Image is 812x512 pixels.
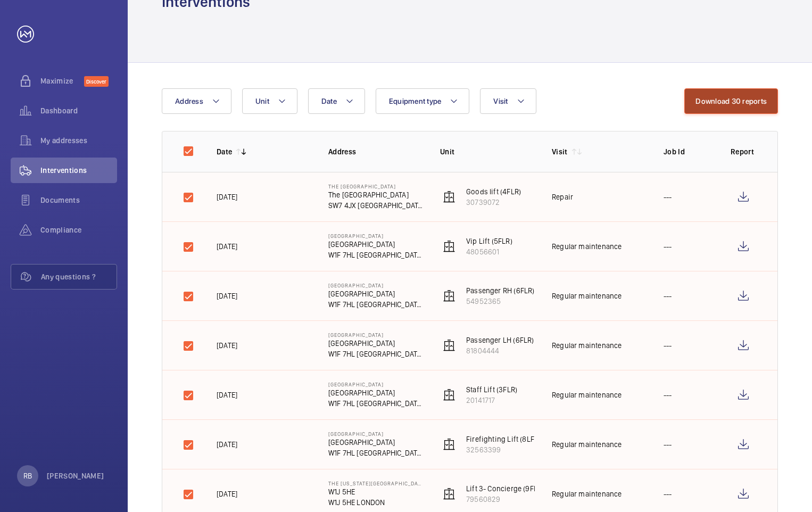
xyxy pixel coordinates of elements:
span: Any questions ? [41,271,117,282]
p: [GEOGRAPHIC_DATA] [328,431,423,437]
p: The [US_STATE][GEOGRAPHIC_DATA] [328,480,423,486]
p: [DATE] [217,291,237,301]
span: My addresses [40,135,117,146]
p: --- [664,439,672,450]
img: elevator.svg [443,389,455,401]
p: Vip Lift (5FLR) [466,236,512,246]
span: Compliance [40,225,117,235]
p: [PERSON_NAME] [47,470,104,481]
p: Report [731,146,756,157]
p: Passenger LH (6FLR) [466,335,534,345]
p: 48056601 [466,246,512,257]
p: 81804444 [466,345,534,356]
p: [GEOGRAPHIC_DATA] [328,437,423,448]
img: elevator.svg [443,488,455,500]
p: The [GEOGRAPHIC_DATA] [328,189,423,200]
img: elevator.svg [443,438,455,451]
p: [DATE] [217,192,237,202]
p: 30739072 [466,197,521,208]
div: Regular maintenance [552,439,622,450]
span: Maximize [40,76,84,86]
p: --- [664,390,672,400]
p: Firefighting Lift (8LFR) [466,434,541,444]
p: Visit [552,146,568,157]
p: RB [23,470,32,481]
p: The [GEOGRAPHIC_DATA] [328,183,423,189]
button: Date [308,88,365,114]
div: Regular maintenance [552,291,622,301]
div: Regular maintenance [552,241,622,252]
span: Interventions [40,165,117,176]
p: --- [664,489,672,499]
span: Discover [84,76,109,87]
div: Repair [552,192,573,202]
button: Visit [480,88,536,114]
span: Date [321,97,337,105]
button: Equipment type [376,88,470,114]
p: [GEOGRAPHIC_DATA] [328,288,423,299]
p: W1J 5HE LONDON [328,497,423,508]
p: [GEOGRAPHIC_DATA] [328,338,423,349]
span: Equipment type [389,97,442,105]
p: [GEOGRAPHIC_DATA] [328,282,423,288]
p: SW7 4JX [GEOGRAPHIC_DATA] [328,200,423,211]
button: Download 30 reports [684,88,778,114]
span: Documents [40,195,117,205]
p: [DATE] [217,340,237,351]
div: Regular maintenance [552,390,622,400]
button: Address [162,88,231,114]
p: 79560829 [466,494,544,505]
p: --- [664,340,672,351]
p: [GEOGRAPHIC_DATA] [328,387,423,398]
p: [GEOGRAPHIC_DATA] [328,381,423,387]
span: Address [175,97,203,105]
p: Unit [440,146,535,157]
p: [DATE] [217,489,237,499]
button: Unit [242,88,297,114]
p: W1F 7HL [GEOGRAPHIC_DATA] [328,299,423,310]
span: Dashboard [40,105,117,116]
p: W1J 5HE [328,486,423,497]
p: --- [664,291,672,301]
div: Regular maintenance [552,489,622,499]
p: [GEOGRAPHIC_DATA] [328,332,423,338]
img: elevator.svg [443,339,455,352]
p: 32563399 [466,444,541,455]
p: --- [664,192,672,202]
p: W1F 7HL [GEOGRAPHIC_DATA] [328,448,423,458]
p: [DATE] [217,390,237,400]
p: Staff Lift (3FLR) [466,384,517,395]
p: Date [217,146,232,157]
p: W1F 7HL [GEOGRAPHIC_DATA] [328,250,423,260]
p: 54952365 [466,296,534,307]
p: Lift 3- Concierge (9FLR) [466,483,544,494]
p: [DATE] [217,241,237,252]
img: elevator.svg [443,191,455,203]
p: --- [664,241,672,252]
span: Visit [493,97,508,105]
p: Address [328,146,423,157]
p: [GEOGRAPHIC_DATA] [328,233,423,239]
img: elevator.svg [443,290,455,302]
p: Goods lift (4FLR) [466,186,521,197]
p: Job Id [664,146,714,157]
p: W1F 7HL [GEOGRAPHIC_DATA] [328,398,423,409]
p: 20141717 [466,395,517,406]
img: elevator.svg [443,240,455,253]
span: Unit [255,97,269,105]
p: W1F 7HL [GEOGRAPHIC_DATA] [328,349,423,359]
p: [GEOGRAPHIC_DATA] [328,239,423,250]
div: Regular maintenance [552,340,622,351]
p: Passenger RH (6FLR) [466,285,534,296]
p: [DATE] [217,439,237,450]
